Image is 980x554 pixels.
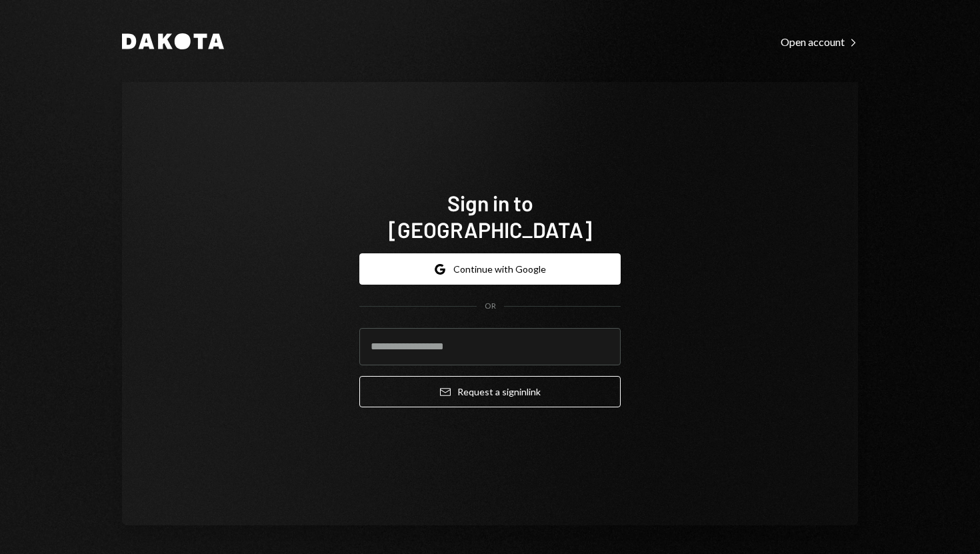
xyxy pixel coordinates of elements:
[781,35,858,49] div: Open account
[359,189,621,243] h1: Sign in to [GEOGRAPHIC_DATA]
[359,376,621,407] button: Request a signinlink
[781,34,858,49] a: Open account
[359,253,621,285] button: Continue with Google
[485,301,496,312] div: OR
